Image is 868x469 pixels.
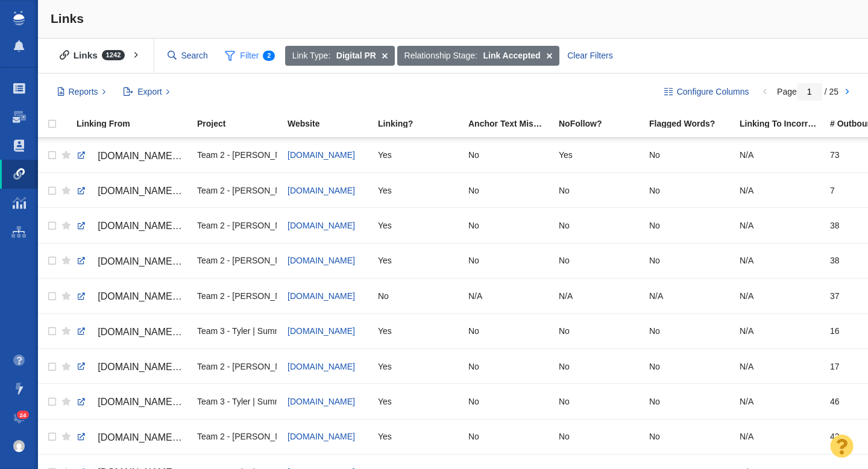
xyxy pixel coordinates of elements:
[98,362,200,372] span: [DOMAIN_NAME][URL]
[197,318,277,344] div: Team 3 - Tyler | Summer | [PERSON_NAME]\RoadRunner Auto Transport\Roadrunner - Digital PR - Road ...
[559,318,638,344] div: No
[77,119,196,130] a: Linking From
[559,142,638,168] div: Yes
[218,45,281,68] span: Filter
[483,49,540,62] strong: Link Accepted
[77,357,186,377] a: [DOMAIN_NAME][URL]
[378,388,458,414] div: Yes
[13,11,24,25] img: buzzstream_logo_iconsimple.png
[378,318,458,344] div: Yes
[197,283,277,309] div: Team 2 - [PERSON_NAME] | [PERSON_NAME] | [PERSON_NAME]\Team Software\Team Software - Digital PR -...
[77,392,186,412] a: [DOMAIN_NAME][URL]
[77,286,186,307] a: [DOMAIN_NAME][URL]
[468,119,558,128] div: Anchor text found on the page does not match the anchor text entered into BuzzStream
[559,177,638,203] div: No
[137,86,162,98] span: Export
[292,49,331,62] span: Link Type:
[197,353,277,379] div: Team 2 - [PERSON_NAME] | [PERSON_NAME] | [PERSON_NAME]\Big Bear Engine Company\Big Bear Engine Co...
[288,362,355,371] a: [DOMAIN_NAME]
[649,177,729,203] div: No
[288,326,355,336] a: [DOMAIN_NAME]
[98,327,200,337] span: [DOMAIN_NAME][URL]
[77,181,186,201] a: [DOMAIN_NAME][URL]
[649,424,729,450] div: No
[197,142,277,168] div: Team 2 - [PERSON_NAME] | [PERSON_NAME] | [PERSON_NAME]\Team Software\Team Software - Digital PR -...
[468,283,548,309] div: N/A
[288,256,355,265] a: [DOMAIN_NAME]
[98,256,200,266] span: [DOMAIN_NAME][URL]
[561,46,620,66] div: Clear Filters
[468,248,548,274] div: No
[677,86,749,98] span: Configure Columns
[378,424,458,450] div: Yes
[378,212,458,238] div: Yes
[98,291,200,301] span: [DOMAIN_NAME][URL]
[77,146,186,166] a: [DOMAIN_NAME][URL]
[740,424,819,450] div: N/A
[288,291,355,301] a: [DOMAIN_NAME]
[740,119,829,128] div: Linking To Incorrect?
[649,283,729,309] div: N/A
[77,216,186,236] a: [DOMAIN_NAME][URL]
[98,221,200,231] span: [DOMAIN_NAME][URL]
[288,221,355,230] a: [DOMAIN_NAME]
[740,212,819,238] div: N/A
[468,177,548,203] div: No
[98,432,200,442] span: [DOMAIN_NAME][URL]
[559,119,648,130] a: NoFollow?
[649,212,729,238] div: No
[197,388,277,414] div: Team 3 - Tyler | Summer | [PERSON_NAME]\RoadRunner Auto Transport\Roadrunner - Digital PR - Road ...
[197,177,277,203] div: Team 2 - [PERSON_NAME] | [PERSON_NAME] | [PERSON_NAME]\Team Software\Team Software - Digital PR -...
[51,82,113,102] button: Reports
[468,388,548,414] div: No
[197,212,277,238] div: Team 2 - [PERSON_NAME] | [PERSON_NAME] | [PERSON_NAME]\Team Software\Team Software - Digital PR -...
[468,318,548,344] div: No
[649,119,738,130] a: Flagged Words?
[378,177,458,203] div: Yes
[559,424,638,450] div: No
[468,353,548,379] div: No
[740,388,819,414] div: N/A
[468,142,548,168] div: No
[649,388,729,414] div: No
[404,49,477,62] span: Relationship Stage:
[69,86,98,98] span: Reports
[288,432,355,441] a: [DOMAIN_NAME]
[197,119,286,128] div: Project
[378,142,458,168] div: Yes
[77,251,186,272] a: [DOMAIN_NAME][URL]
[13,440,25,452] img: 8a21b1a12a7554901d364e890baed237
[559,248,638,274] div: No
[378,119,467,130] a: Linking?
[288,186,355,195] a: [DOMAIN_NAME]
[649,142,729,168] div: No
[163,45,213,66] input: Search
[197,424,277,450] div: Team 2 - [PERSON_NAME] | [PERSON_NAME] | [PERSON_NAME]\Team Software\Team Software - Digital PR -...
[468,424,548,450] div: No
[288,150,355,160] a: [DOMAIN_NAME]
[649,318,729,344] div: No
[98,397,200,407] span: [DOMAIN_NAME][URL]
[740,318,819,344] div: N/A
[378,283,458,309] div: No
[378,353,458,379] div: Yes
[559,212,638,238] div: No
[98,186,200,196] span: [DOMAIN_NAME][URL]
[77,119,196,128] div: Linking From
[649,353,729,379] div: No
[263,51,275,61] span: 2
[98,151,200,161] span: [DOMAIN_NAME][URL]
[288,397,355,406] a: [DOMAIN_NAME]
[378,119,467,128] div: Linking?
[117,82,177,102] button: Export
[777,87,838,96] span: Page / 25
[740,177,819,203] div: N/A
[288,119,377,128] div: Website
